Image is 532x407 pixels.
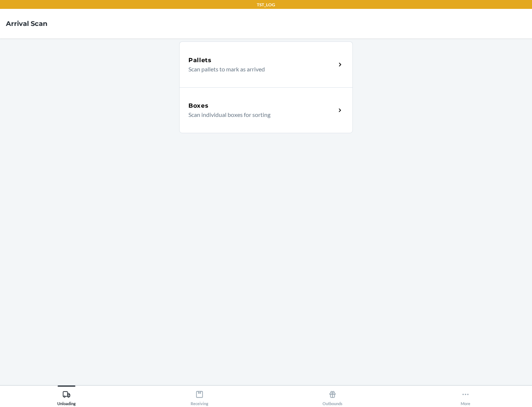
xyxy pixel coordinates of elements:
div: More [461,387,470,406]
div: Receiving [191,387,208,406]
a: PalletsScan pallets to mark as arrived [179,41,353,87]
div: Unloading [57,387,76,406]
div: Outbounds [323,387,342,406]
button: Outbounds [266,386,399,406]
p: TST_LOG [257,1,275,8]
p: Scan individual boxes for sorting [188,110,330,119]
a: BoxesScan individual boxes for sorting [179,87,353,133]
h4: Arrival Scan [6,19,47,28]
p: Scan pallets to mark as arrived [188,65,330,74]
h5: Boxes [188,101,209,110]
h5: Pallets [188,56,212,65]
button: More [399,386,532,406]
button: Receiving [133,386,266,406]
